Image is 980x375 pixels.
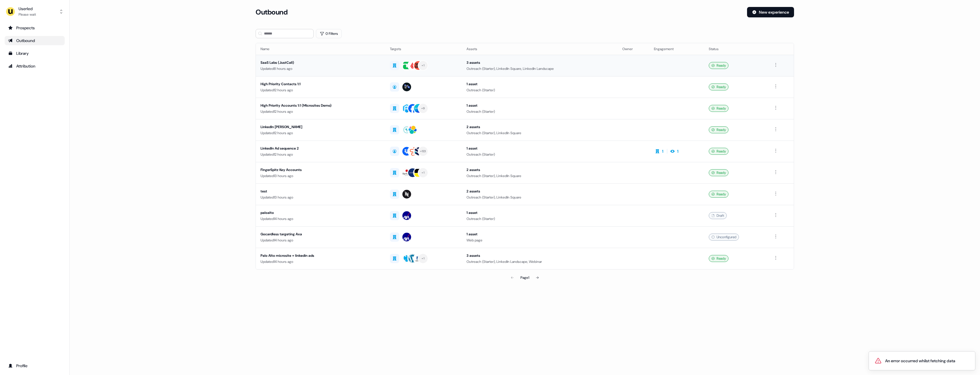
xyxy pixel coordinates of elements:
div: Ready [709,148,728,155]
div: High Priority Accounts 1:1 (Microsites Demo) [261,103,381,108]
div: LinkedIn Ad sequence 2 [261,145,381,151]
div: + 9 [421,106,425,111]
div: Updated 13 hours ago [261,173,381,179]
a: Go to prospects [5,23,65,32]
div: 1 asset [467,103,613,108]
div: Updated 12 hours ago [261,130,381,136]
div: Outreach (Starter) [467,216,613,222]
div: 2 assets [467,167,613,173]
div: Outreach (Starter), LinkedIn Landscape, Webinar [467,259,613,265]
div: Updated 14 hours ago [261,259,381,265]
div: Outreach (Starter), LinkedIn Square, LinkedIn Landscape [467,66,613,72]
div: Updated 14 hours ago [261,237,381,243]
div: 3 assets [467,60,613,65]
th: Targets [385,43,462,55]
h3: Outbound [256,8,288,17]
div: 1 [677,148,679,154]
button: New experience [747,7,794,17]
div: Page 1 [520,275,529,281]
th: Engagement [649,43,704,55]
div: 1 [662,148,663,154]
div: 1 asset [467,210,613,216]
div: paloalto [261,210,381,216]
div: 3 assets [467,253,613,259]
th: Name [256,43,385,55]
div: An error occurred whilst fetching data [885,358,955,364]
a: Go to templates [5,49,65,58]
div: Updated 14 hours ago [261,216,381,222]
div: Outreach (Starter) [467,87,613,93]
a: Go to attribution [5,61,65,71]
div: SaaS Labs (JustCall) [261,60,381,65]
button: 0 Filters [316,29,342,38]
div: Outreach (Starter) [467,152,613,157]
div: Ready [709,126,728,133]
div: + 123 [420,149,426,154]
div: 2 assets [467,188,613,194]
div: test [261,188,381,194]
div: Outreach (Starter), LinkedIn Square [467,194,613,200]
div: + 1 [422,256,424,261]
div: Web page [467,237,613,243]
div: High Priority Contacts 1:1 [261,81,381,87]
div: Prospects [8,25,61,31]
a: Go to outbound experience [5,36,65,45]
div: 2 assets [467,124,613,130]
div: Outreach (Starter), LinkedIn Square [467,130,613,136]
div: Attribution [8,63,61,69]
div: Outreach (Starter) [467,109,613,114]
div: Userled [19,6,36,12]
div: Outreach (Starter), LinkedIn Square [467,173,613,179]
div: Updated 12 hours ago [261,87,381,93]
th: Assets [462,43,617,55]
div: + 1 [422,63,424,68]
div: 1 asset [467,81,613,87]
div: Ready [709,191,728,198]
div: Ready [709,83,728,90]
div: LinkedIn [PERSON_NAME] [261,124,381,130]
div: Updated 12 hours ago [261,109,381,114]
div: 1 asset [467,145,613,151]
button: UserledPlease wait [5,5,65,19]
div: 1 asset [467,231,613,237]
th: Status [704,43,768,55]
a: Go to profile [5,361,65,370]
div: Profile [8,363,61,369]
div: Ready [709,62,728,69]
div: Please wait [19,12,36,17]
div: Ready [709,255,728,262]
div: Updated 8 hours ago [261,66,381,72]
div: Updated 12 hours ago [261,152,381,157]
div: Gocardless targeting Axa [261,231,381,237]
div: Palo Alto microsite + linkedin ads [261,253,381,259]
div: Draft [709,212,727,219]
div: Library [8,50,61,56]
div: Ready [709,105,728,112]
div: Unconfigured [709,234,739,241]
div: + 1 [422,170,424,175]
div: FingerSpitz Key Accounts [261,167,381,173]
div: Updated 13 hours ago [261,194,381,200]
div: Ready [709,169,728,176]
div: Outbound [8,38,61,43]
th: Owner [618,43,650,55]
